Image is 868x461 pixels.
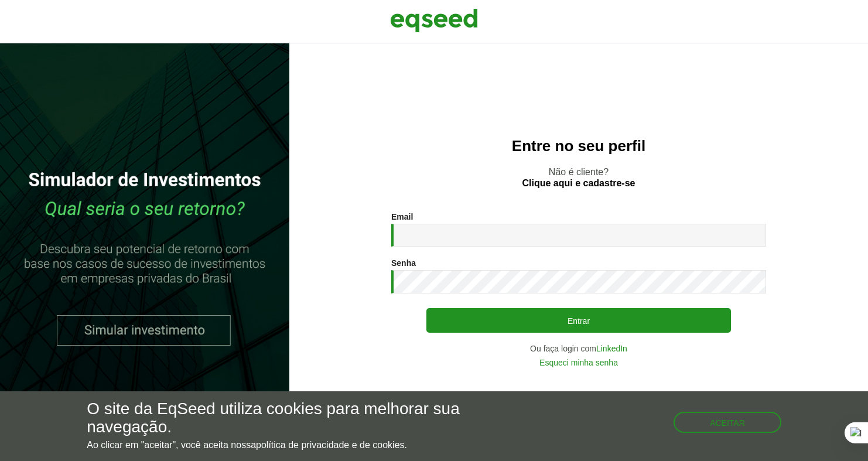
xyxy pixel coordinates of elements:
[313,138,845,155] h2: Entre no seu perfil
[522,179,635,188] a: Clique aqui e cadastre-se
[426,308,731,333] button: Entrar
[391,213,413,221] label: Email
[390,6,478,35] img: EqSeed Logo
[596,344,627,353] a: LinkedIn
[391,259,416,267] label: Senha
[539,358,618,367] a: Esqueci minha senha
[391,344,766,353] div: Ou faça login com
[313,166,845,189] p: Não é cliente?
[256,440,405,450] a: política de privacidade e de cookies
[87,400,503,436] h5: O site da EqSeed utiliza cookies para melhorar sua navegação.
[87,439,503,450] p: Ao clicar em "aceitar", você aceita nossa .
[674,412,781,433] button: Aceitar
